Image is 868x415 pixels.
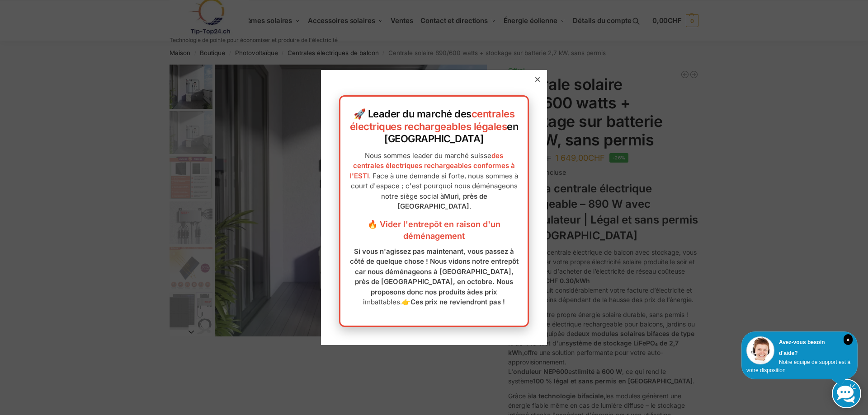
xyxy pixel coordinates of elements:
[368,219,500,241] font: 🔥 Vider l'entrepôt en raison d'un déménagement
[350,108,515,132] a: centrales électriques rechargeables légales
[471,288,497,296] font: des prix
[844,334,853,345] i: Fermer
[365,151,491,160] font: Nous sommes leader du marché suisse
[779,339,825,356] font: Avez-vous besoin d'aide?
[350,151,515,180] a: des centrales électriques rechargeables conformes à l'ESTI
[469,202,471,210] font: .
[410,298,505,306] font: Ces prix ne reviendront pas !
[384,121,518,145] font: en [GEOGRAPHIC_DATA]
[363,298,400,306] font: imbattables
[846,337,849,343] font: ×
[746,359,850,373] font: Notre équipe de support est à votre disposition
[354,108,472,120] font: 🚀 Leader du marché des
[400,298,402,306] font: .
[351,172,519,201] font: . Face à une demande si forte, nous sommes à court d'espace ; c'est pourquoi nous déménageons not...
[746,336,774,364] img: Service client
[402,298,410,306] font: 👉
[350,247,519,296] font: Si vous n'agissez pas maintenant, vous passez à côté de quelque chose ! Nous vidons notre entrepô...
